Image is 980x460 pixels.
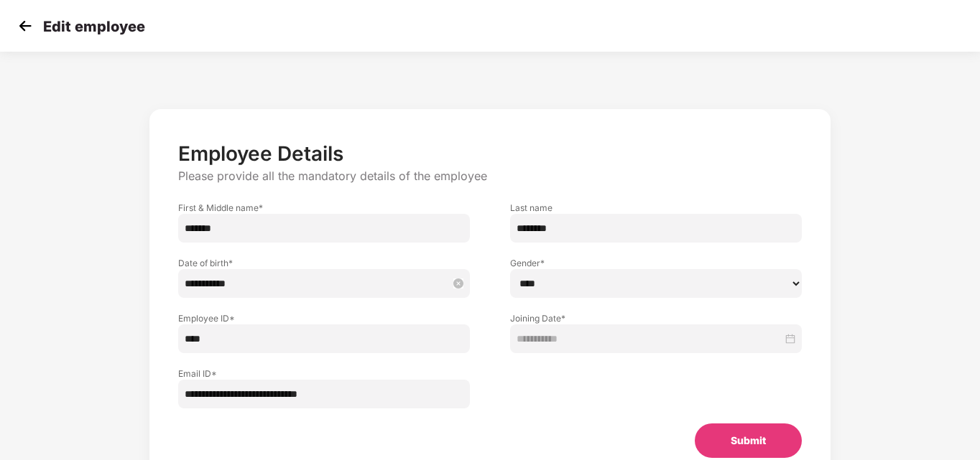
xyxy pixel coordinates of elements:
[178,141,801,166] p: Employee Details
[695,423,802,458] button: Submit
[510,312,802,324] label: Joining Date
[510,257,802,269] label: Gender
[453,278,463,288] span: close-circle
[178,312,470,324] label: Employee ID
[510,202,802,214] label: Last name
[178,257,470,269] label: Date of birth
[43,18,145,35] p: Edit employee
[178,202,470,214] label: First & Middle name
[178,367,470,380] label: Email ID
[178,169,801,184] p: Please provide all the mandatory details of the employee
[14,15,36,37] img: svg+xml;base64,PHN2ZyB4bWxucz0iaHR0cDovL3d3dy53My5vcmcvMjAwMC9zdmciIHdpZHRoPSIzMCIgaGVpZ2h0PSIzMC...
